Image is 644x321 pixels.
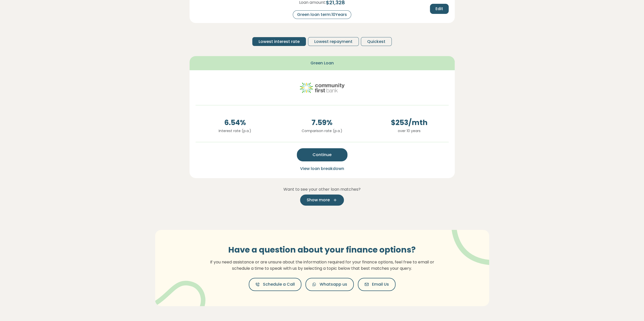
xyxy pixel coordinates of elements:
[367,39,385,45] span: Quickest
[263,281,295,287] span: Schedule a Call
[435,6,443,12] span: Edit
[320,281,347,287] span: Whatsapp us
[430,4,449,14] button: Edit
[307,197,330,203] span: Show more
[190,186,455,193] p: Want to see your other loan matches?
[308,37,359,46] button: Lowest repayment
[252,37,306,46] button: Lowest interest rate
[310,60,334,66] span: Green Loan
[370,117,449,128] span: $ 253 /mth
[438,216,504,265] img: vector
[207,259,437,272] p: If you need assistance or are unsure about the information required for your finance options, fee...
[372,281,389,287] span: Email Us
[300,194,344,206] button: Show more
[293,10,351,19] div: Green loan term: 10 Years
[361,37,392,46] button: Quickest
[196,117,275,128] span: 6.54 %
[283,117,362,128] span: 7.59 %
[299,165,346,172] button: View loan breakdown
[259,39,300,45] span: Lowest interest rate
[297,148,347,161] button: Continue
[300,166,344,171] span: View loan breakdown
[370,128,449,134] p: over 10 years
[305,278,354,291] button: Whatsapp us
[299,76,345,99] img: community-first logo
[283,128,362,134] p: Comparison rate (p.a.)
[196,128,275,134] p: Interest rate (p.a.)
[358,278,396,291] button: Email Us
[314,39,352,45] span: Lowest repayment
[152,268,205,318] img: vector
[207,245,437,255] h3: Have a question about your finance options?
[249,278,301,291] button: Schedule a Call
[313,152,331,158] span: Continue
